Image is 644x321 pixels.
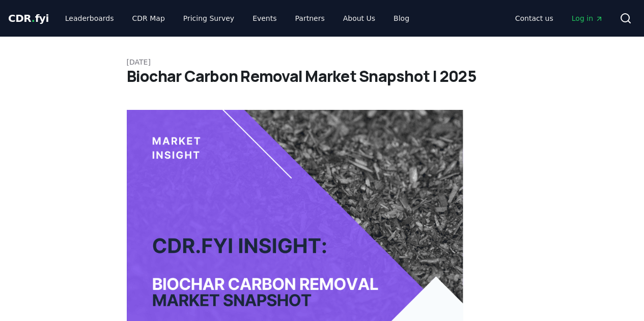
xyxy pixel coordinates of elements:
span: . [32,12,35,24]
a: Partners [287,9,333,27]
h1: Biochar Carbon Removal Market Snapshot | 2025 [127,67,518,85]
a: Contact us [507,9,562,27]
a: Events [244,9,285,27]
span: Log in [572,13,603,23]
p: [DATE] [127,57,518,67]
a: Pricing Survey [175,9,242,27]
nav: Main [507,9,611,27]
a: About Us [335,9,383,27]
a: Blog [385,9,417,27]
span: CDR fyi [8,12,49,24]
a: Log in [564,9,611,27]
a: Leaderboards [57,9,122,27]
a: CDR.fyi [8,11,49,25]
a: CDR Map [124,9,173,27]
nav: Main [57,9,417,27]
